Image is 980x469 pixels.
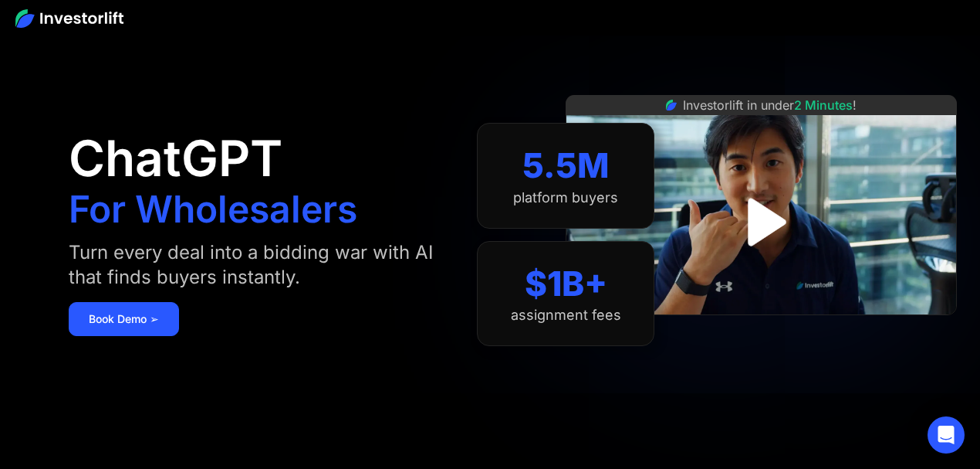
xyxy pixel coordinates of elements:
a: Book Demo ➢ [69,302,179,336]
div: platform buyers [513,189,618,206]
div: assignment fees [511,307,621,324]
h1: For Wholesalers [69,191,357,228]
div: $1B+ [525,263,607,304]
h1: ChatGPT [69,134,282,183]
iframe: Customer reviews powered by Trustpilot [646,323,877,342]
div: Turn every deal into a bidding war with AI that finds buyers instantly. [69,240,446,290]
div: 5.5M [522,145,610,186]
div: Investorlift in under ! [683,96,857,114]
a: open lightbox [727,188,796,257]
span: 2 Minutes [794,97,853,113]
div: Open Intercom Messenger [928,416,965,454]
